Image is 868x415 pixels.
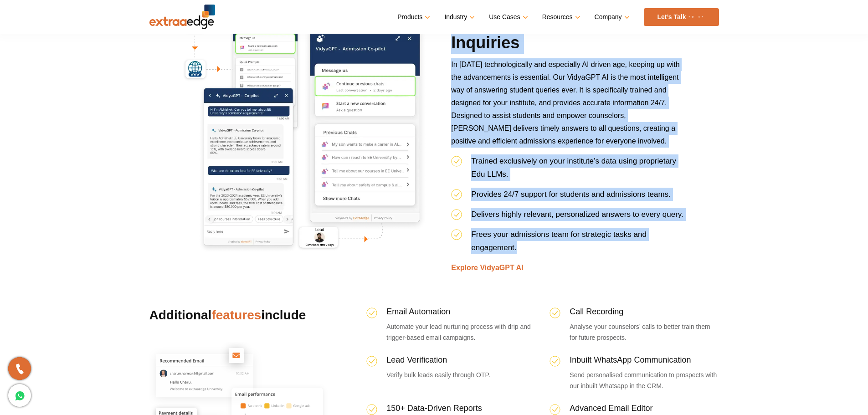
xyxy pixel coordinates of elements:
[542,10,579,24] a: Resources
[471,190,671,199] span: Provides 24/7 support for students and admissions teams.
[149,306,330,342] h3: Additional include
[570,354,719,369] h4: Inbuilt WhatsApp Communication
[386,321,535,343] p: Automate your lead nurturing process with drip and trigger-based email campaigns.
[211,308,261,322] span: features
[595,10,628,24] a: Company
[451,264,523,272] a: Explore VidyaGPT AI
[451,61,679,145] span: In [DATE] technologically and especially AI driven age, keeping up with the advancements is essen...
[644,8,719,26] a: Let’s Talk
[386,354,535,369] h4: Lead Verification
[444,10,473,24] a: Industry
[570,369,719,391] p: Send personalised communication to prospects with our inbuilt Whatsapp in the CRM.
[489,10,526,24] a: Use Cases
[570,321,719,343] p: Analyse your counselors’ calls to better train them for future prospects.
[471,230,647,252] span: Frees your admissions team for strategic tasks and engagement.
[181,10,427,253] img: vidya-ai
[386,306,535,321] h4: Email Automation
[451,10,687,58] h2: VidyaGPT AI Chatbot for Inquiries
[471,210,683,219] span: Delivers highly relevant, personalized answers to every query.
[471,157,676,179] span: Trained exclusively on your institute’s data using proprietary Edu LLMs.
[386,369,535,380] p: Verify bulk leads easily through OTP.
[570,306,719,321] h4: Call Recording
[397,10,428,24] a: Products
